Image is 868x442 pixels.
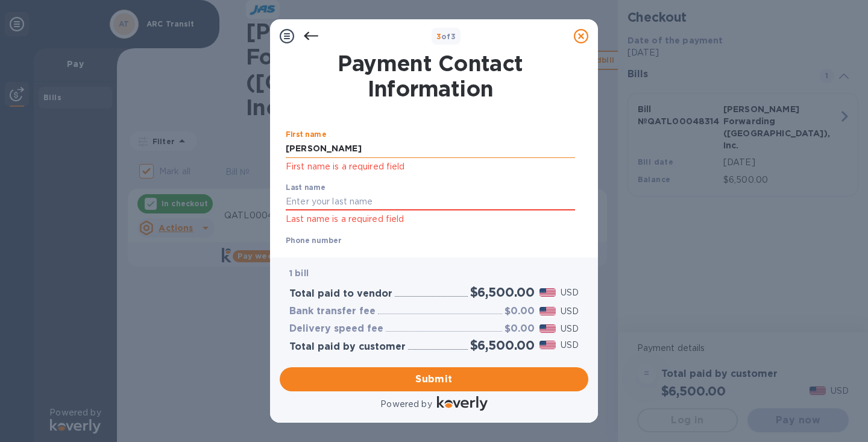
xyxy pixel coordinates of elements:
h3: Total paid by customer [289,341,406,353]
h3: $0.00 [505,306,535,317]
input: Enter your phone number [338,246,575,264]
p: USD [561,286,579,299]
p: Last name is a required field [286,212,575,226]
label: Phone number [286,237,341,244]
input: Enter your last name [286,193,575,211]
b: of 3 [436,32,456,41]
h2: $6,500.00 [470,338,535,353]
p: USD [561,339,579,352]
img: USD [539,288,556,297]
img: Logo [437,396,488,411]
h3: Delivery speed fee [289,323,383,335]
p: First name is a required field [286,160,575,174]
button: Submit [280,367,588,391]
label: First name [286,131,326,139]
h1: Payment Contact Information [286,51,575,101]
h3: Total paid to vendor [289,288,392,300]
h3: $0.00 [505,323,535,335]
img: USD [539,324,556,333]
img: USD [539,341,556,349]
p: USD [561,305,579,318]
input: Enter your first name [286,140,575,158]
p: Powered by [380,398,432,411]
h3: Bank transfer fee [289,306,376,317]
img: USD [539,307,556,315]
span: Submit [289,372,579,387]
p: USD [561,323,579,335]
h2: $6,500.00 [470,285,535,300]
span: 3 [436,32,441,41]
label: Last name [286,184,325,191]
b: 1 bill [289,268,309,278]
